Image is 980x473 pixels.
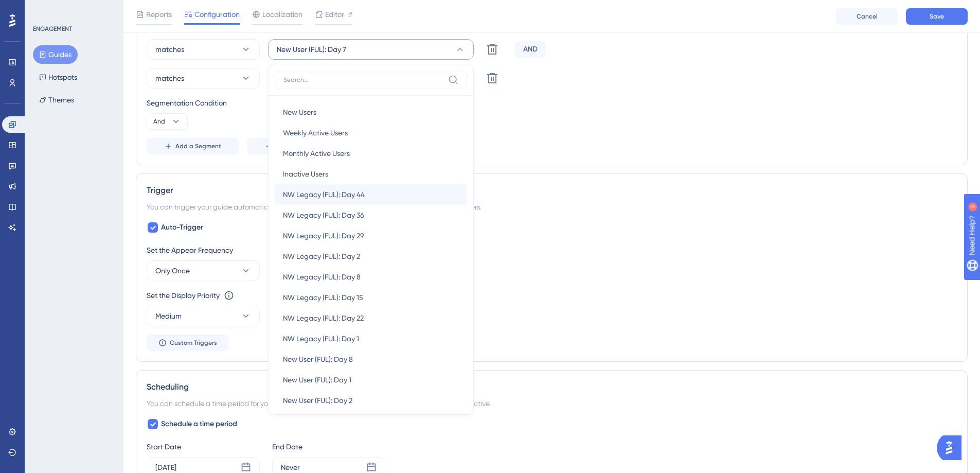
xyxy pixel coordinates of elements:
[277,43,346,56] span: New User (FUL): Day 7
[155,43,184,56] span: matches
[283,106,316,118] span: New Users
[147,244,957,256] div: Set the Appear Frequency
[147,381,957,393] div: Scheduling
[24,3,64,15] span: Need Help?
[275,122,467,143] button: Weekly Active Users
[194,8,240,21] span: Configuration
[147,289,220,302] div: Set the Display Priority
[283,332,359,345] span: NW Legacy (FUL): Day 1
[275,143,467,164] button: Monthly Active Users
[147,441,260,453] div: Start Date
[283,394,352,407] span: New User (FUL): Day 2
[283,188,365,201] span: NW Legacy (FUL): Day 44
[283,291,363,304] span: NW Legacy (FUL): Day 15
[275,349,467,370] button: New User (FUL): Day 8
[283,374,351,386] span: New User (FUL): Day 1
[937,432,968,463] iframe: UserGuiding AI Assistant Launcher
[155,72,184,84] span: matches
[906,8,968,25] button: Save
[275,267,467,287] button: NW Legacy (FUL): Day 8
[170,339,217,347] span: Custom Triggers
[283,312,364,324] span: NW Legacy (FUL): Day 22
[147,39,260,60] button: matches
[268,39,474,60] button: New User (FUL): Day 7
[147,201,957,213] div: You can trigger your guide automatically when the target URL is visited, and/or use the custom tr...
[275,246,467,267] button: NW Legacy (FUL): Day 2
[275,102,467,122] button: New Users
[147,113,188,130] button: And
[283,168,328,180] span: Inactive Users
[147,397,957,410] div: You can schedule a time period for your guide to appear. Scheduling will not work if the status i...
[275,205,467,225] button: NW Legacy (FUL): Day 36
[283,353,353,365] span: New User (FUL): Day 8
[283,127,348,139] span: Weekly Active Users
[283,230,364,242] span: NW Legacy (FUL): Day 29
[153,117,165,126] span: And
[283,209,364,221] span: NW Legacy (FUL): Day 36
[147,138,239,154] button: Add a Segment
[857,12,878,21] span: Cancel
[161,418,237,430] span: Schedule a time period
[72,5,75,13] div: 3
[155,310,182,322] span: Medium
[155,265,190,277] span: Only Once
[33,91,80,109] button: Themes
[33,25,72,33] div: ENGAGEMENT
[161,221,203,234] span: Auto-Trigger
[836,8,898,25] button: Cancel
[930,12,944,21] span: Save
[147,97,957,109] div: Segmentation Condition
[33,68,83,86] button: Hotspots
[325,8,344,21] span: Editor
[262,8,302,21] span: Localization
[33,45,78,64] button: Guides
[147,184,957,197] div: Trigger
[275,370,467,390] button: New User (FUL): Day 1
[283,147,350,160] span: Monthly Active Users
[147,260,260,281] button: Only Once
[147,68,260,89] button: matches
[275,164,467,184] button: Inactive Users
[147,335,229,351] button: Custom Triggers
[275,328,467,349] button: NW Legacy (FUL): Day 1
[146,8,172,21] span: Reports
[283,271,361,283] span: NW Legacy (FUL): Day 8
[283,76,444,84] input: Search...
[272,441,385,453] div: End Date
[275,225,467,246] button: NW Legacy (FUL): Day 29
[515,41,546,58] div: AND
[275,390,467,411] button: New User (FUL): Day 2
[147,306,260,326] button: Medium
[175,142,221,150] span: Add a Segment
[247,138,347,154] button: Create a Segment
[275,287,467,308] button: NW Legacy (FUL): Day 15
[283,250,360,262] span: NW Legacy (FUL): Day 2
[275,184,467,205] button: NW Legacy (FUL): Day 44
[275,308,467,328] button: NW Legacy (FUL): Day 22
